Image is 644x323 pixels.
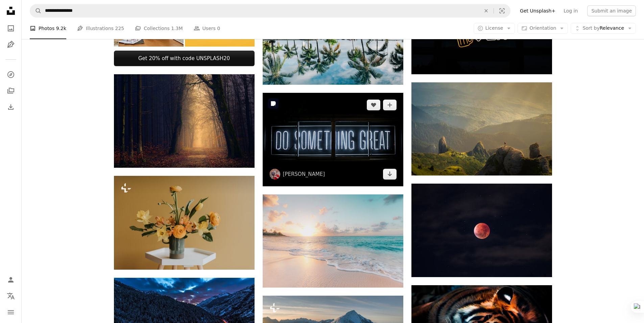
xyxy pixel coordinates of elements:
[114,219,255,225] a: a vase filled with yellow flowers on top of a white table
[4,84,18,98] a: Collections
[383,100,397,110] button: Add to Collection
[516,5,559,16] a: Get Unsplash+
[217,25,220,32] span: 0
[4,289,18,303] button: Language
[194,18,220,39] a: Users 0
[582,25,624,32] span: Relevance
[411,227,552,233] a: blood moon during night
[383,169,397,180] a: Download
[283,171,325,178] a: [PERSON_NAME]
[582,25,599,31] span: Sort by
[171,25,183,32] span: 1.3M
[571,23,636,34] button: Sort byRelevance
[135,18,183,39] a: Collections 1.3M
[114,118,255,124] a: yellow lights between trees
[411,82,552,176] img: landscape photography of mountain hit by sun rays
[367,100,380,110] button: Like
[479,4,494,17] button: Clear
[474,23,515,34] button: License
[263,93,403,186] img: Do Something Great neon sign
[269,169,280,180] img: Go to Clark Tibbs's profile
[263,238,403,244] a: seashore during golden hour
[587,5,636,16] button: Submit an image
[4,305,18,319] button: Menu
[114,74,255,168] img: yellow lights between trees
[77,18,124,39] a: Illustrations 225
[4,100,18,114] a: Download History
[263,36,403,42] a: water reflection of coconut palm trees
[559,5,582,16] a: Log in
[4,273,18,287] a: Log in / Sign up
[30,4,510,18] form: Find visuals sitewide
[4,22,18,35] a: Photos
[529,25,556,31] span: Orientation
[494,4,510,17] button: Visual search
[114,51,255,66] a: Get 20% off with code UNSPLASH20
[114,176,255,270] img: a vase filled with yellow flowers on top of a white table
[4,68,18,81] a: Explore
[4,4,18,19] a: Home — Unsplash
[115,25,124,32] span: 225
[263,136,403,142] a: Do Something Great neon sign
[485,25,503,31] span: License
[411,184,552,277] img: blood moon during night
[30,4,42,17] button: Search Unsplash
[518,23,568,34] button: Orientation
[411,126,552,132] a: landscape photography of mountain hit by sun rays
[4,38,18,51] a: Illustrations
[263,194,403,288] img: seashore during golden hour
[114,314,255,320] a: timelapse photography of curved road between mountain with trees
